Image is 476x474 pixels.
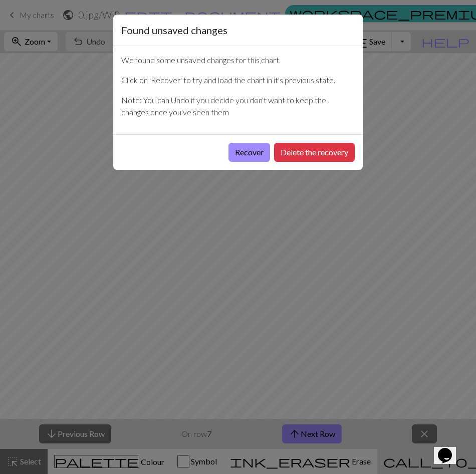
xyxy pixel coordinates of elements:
p: Click on 'Recover' to try and load the chart in it's previous state. [121,74,355,86]
h5: Found unsaved changes [121,23,227,38]
iframe: chat widget [434,434,466,464]
button: Recover [228,143,270,162]
p: Note: You can Undo if you decide you don't want to keep the changes once you've seen them [121,94,355,118]
p: We found some unsaved changes for this chart. [121,54,355,66]
button: Delete the recovery [274,143,355,162]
